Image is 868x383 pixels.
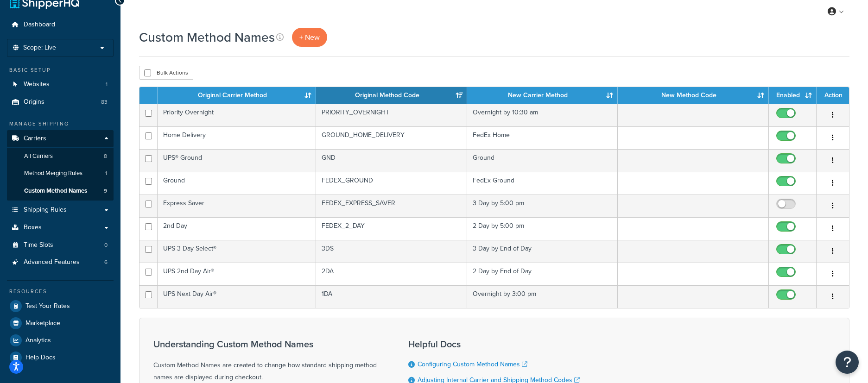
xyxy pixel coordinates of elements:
[7,332,114,349] a: Analytics
[106,81,108,88] span: 1
[817,87,849,104] th: Action
[24,21,55,29] span: Dashboard
[23,44,56,52] span: Scope: Live
[7,237,114,254] a: Time Slots 0
[7,130,114,201] li: Carriers
[25,337,51,345] span: Analytics
[769,87,817,104] th: Enabled: activate to sort column ascending
[104,152,107,160] span: 8
[104,258,108,266] span: 6
[24,152,53,160] span: All Carriers
[467,87,618,104] th: New Carrier Method: activate to sort column ascending
[316,217,467,240] td: FEDEX_2_DAY
[316,263,467,285] td: 2DA
[299,32,320,43] span: + New
[467,172,618,195] td: FedEx Ground
[25,320,60,327] span: Marketplace
[24,206,67,214] span: Shipping Rules
[7,298,114,314] a: Test Your Rates
[7,76,114,93] li: Websites
[7,165,114,182] li: Method Merging Rules
[158,126,316,149] td: Home Delivery
[158,104,316,126] td: Priority Overnight
[7,288,114,295] div: Resources
[158,172,316,195] td: Ground
[158,263,316,285] td: UPS 2nd Day Air®
[7,130,114,147] a: Carriers
[467,217,618,240] td: 2 Day by 5:00 pm
[158,217,316,240] td: 2nd Day
[7,182,114,200] a: Custom Method Names 9
[139,28,275,46] h1: Custom Method Names
[158,87,316,104] th: Original Carrier Method: activate to sort column ascending
[7,315,114,332] a: Marketplace
[24,170,82,177] span: Method Merging Rules
[7,120,114,128] div: Manage Shipping
[104,241,108,249] span: 0
[618,87,769,104] th: New Method Code: activate to sort column ascending
[836,351,859,374] button: Open Resource Center
[418,359,527,369] a: Configuring Custom Method Names
[7,66,114,74] div: Basic Setup
[467,263,618,285] td: 2 Day by End of Day
[24,98,44,106] span: Origins
[7,237,114,254] li: Time Slots
[316,285,467,308] td: 1DA
[316,126,467,149] td: GROUND_HOME_DELIVERY
[316,240,467,263] td: 3DS
[158,195,316,217] td: Express Saver
[467,126,618,149] td: FedEx Home
[104,187,107,195] span: 9
[139,66,193,80] button: Bulk Actions
[316,149,467,172] td: GND
[24,224,42,232] span: Boxes
[467,149,618,172] td: Ground
[158,285,316,308] td: UPS Next Day Air®
[24,241,53,249] span: Time Slots
[7,16,114,33] a: Dashboard
[467,285,618,308] td: Overnight by 3:00 pm
[316,172,467,195] td: FEDEX_GROUND
[7,165,114,182] a: Method Merging Rules 1
[292,28,327,47] a: + New
[467,195,618,217] td: 3 Day by 5:00 pm
[7,148,114,165] a: All Carriers 8
[101,98,108,106] span: 83
[467,240,618,263] td: 3 Day by End of Day
[153,339,385,349] h3: Understanding Custom Method Names
[158,149,316,172] td: UPS® Ground
[105,170,107,177] span: 1
[7,94,114,111] a: Origins 83
[7,254,114,271] a: Advanced Features 6
[7,94,114,111] li: Origins
[25,302,70,310] span: Test Your Rates
[24,258,80,266] span: Advanced Features
[7,254,114,271] li: Advanced Features
[467,104,618,126] td: Overnight by 10:30 am
[25,354,56,362] span: Help Docs
[158,240,316,263] td: UPS 3 Day Select®
[7,349,114,366] a: Help Docs
[7,182,114,200] li: Custom Method Names
[24,187,87,195] span: Custom Method Names
[24,81,50,88] span: Websites
[7,201,114,219] a: Shipping Rules
[24,135,46,143] span: Carriers
[7,148,114,165] li: All Carriers
[316,87,467,104] th: Original Method Code: activate to sort column ascending
[316,104,467,126] td: PRIORITY_OVERNIGHT
[408,339,580,349] h3: Helpful Docs
[7,76,114,93] a: Websites 1
[316,195,467,217] td: FEDEX_EXPRESS_SAVER
[7,219,114,236] a: Boxes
